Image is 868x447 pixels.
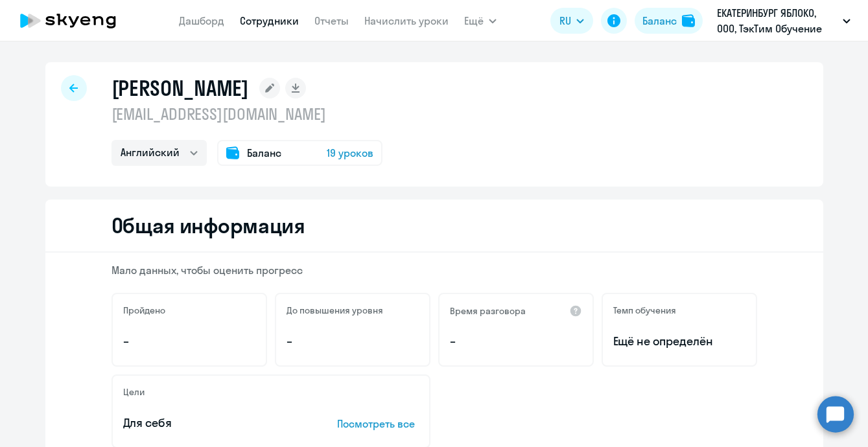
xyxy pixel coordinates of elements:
span: Ещё не определён [613,333,745,350]
p: ЕКАТЕРИНБУРГ ЯБЛОКО, ООО, ТэкТим Обучение [717,5,838,36]
button: Ещё [464,8,497,34]
span: Ещё [464,13,484,29]
div: Баланс [642,13,677,29]
a: Начислить уроки [364,14,449,27]
span: RU [559,13,571,29]
a: Дашборд [179,14,224,27]
a: Отчеты [314,14,349,27]
button: ЕКАТЕРИНБУРГ ЯБЛОКО, ООО, ТэкТим Обучение [710,5,857,36]
h5: Темп обучения [613,304,676,316]
h5: Время разговора [450,305,526,317]
h5: Цели [123,386,145,398]
a: Сотрудники [240,14,299,27]
h5: До повышения уровня [287,304,383,316]
span: Баланс [247,145,281,161]
p: Мало данных, чтобы оценить прогресс [111,263,757,277]
p: [EMAIL_ADDRESS][DOMAIN_NAME] [111,104,382,124]
p: – [450,333,582,350]
p: – [123,333,255,350]
p: Посмотреть все [337,416,419,431]
img: balance [682,14,695,27]
h1: [PERSON_NAME] [111,75,249,101]
button: Балансbalance [635,8,703,34]
p: – [287,333,419,350]
button: RU [550,8,593,34]
h5: Пройдено [123,304,165,316]
span: 19 уроков [327,145,373,161]
h2: Общая информация [111,212,305,238]
p: Для себя [123,415,297,431]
